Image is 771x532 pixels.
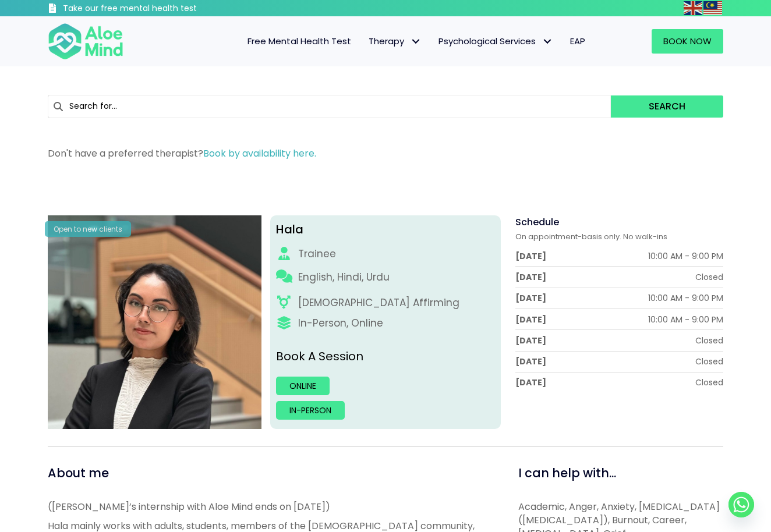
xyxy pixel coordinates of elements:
[515,215,559,229] span: Schedule
[703,1,723,15] a: Malay
[48,22,123,61] img: Aloe mind Logo
[695,271,723,283] div: Closed
[515,356,546,367] div: [DATE]
[247,35,351,47] span: Free Mental Health Test
[239,29,360,54] a: Free Mental Health Test
[298,247,336,261] div: Trainee
[45,221,131,237] div: Open to new clients
[276,401,345,420] a: In-person
[360,29,430,54] a: TherapyTherapy: submenu
[298,270,390,285] p: English, Hindi, Urdu
[298,296,459,310] div: [DEMOGRAPHIC_DATA] Affirming
[139,29,594,54] nav: Menu
[276,348,496,365] p: Book A Session
[298,316,383,331] div: In-Person, Online
[652,29,723,54] a: Book Now
[438,35,553,47] span: Psychological Services
[695,356,723,367] div: Closed
[48,500,492,513] p: ([PERSON_NAME]’s internship with Aloe Mind ends on [DATE])
[515,335,546,346] div: [DATE]
[276,221,496,238] div: Hala
[695,377,723,388] div: Closed
[515,231,667,242] span: On appointment-basis only. No walk-ins
[63,3,259,15] h3: Take our free mental health test
[611,95,723,118] button: Search
[703,1,722,15] img: ms
[48,3,259,16] a: Take our free mental health test
[684,1,703,15] a: English
[518,464,616,481] span: I can help with...
[539,33,556,50] span: Psychological Services: submenu
[515,314,546,325] div: [DATE]
[515,250,546,262] div: [DATE]
[570,35,585,47] span: EAP
[276,377,330,395] a: Online
[203,147,316,160] a: Book by availability here.
[684,1,702,15] img: en
[648,314,723,325] div: 10:00 AM - 9:00 PM
[515,377,546,388] div: [DATE]
[48,464,109,481] span: About me
[369,35,421,47] span: Therapy
[728,492,754,517] a: Whatsapp
[663,35,712,47] span: Book Now
[430,29,561,54] a: Psychological ServicesPsychological Services: submenu
[48,215,261,429] img: Hala
[648,292,723,304] div: 10:00 AM - 9:00 PM
[561,29,594,54] a: EAP
[48,147,723,160] p: Don't have a preferred therapist?
[407,33,424,50] span: Therapy: submenu
[48,95,611,118] input: Search for...
[648,250,723,262] div: 10:00 AM - 9:00 PM
[515,292,546,304] div: [DATE]
[515,271,546,283] div: [DATE]
[695,335,723,346] div: Closed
